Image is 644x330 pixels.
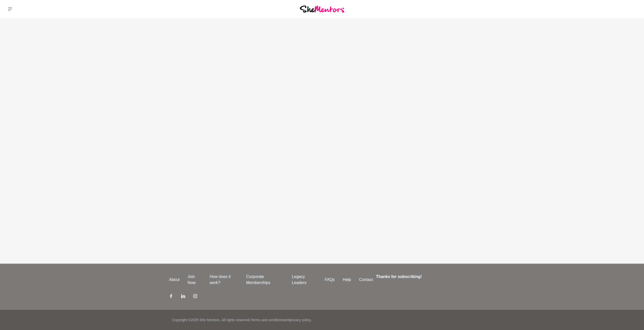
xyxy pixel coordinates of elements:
[193,294,197,300] a: Instagram
[181,294,185,300] a: LinkedIn
[288,274,320,286] a: Legacy Leaders
[221,317,311,323] p: All rights reserved. and .
[321,277,339,283] a: FAQs
[376,274,472,280] h4: Thanks for subscribing!
[206,274,242,286] a: How does it work?
[184,274,206,286] a: Join Now
[290,318,311,322] a: privacy policy
[300,6,344,12] img: She Mentors Logo
[172,317,220,323] p: Copyright © 2025 She Mentors .
[626,3,638,15] a: Alison Renwick
[242,274,288,286] a: Corporate Memberships
[165,277,184,283] a: About
[355,277,377,283] a: Contact
[169,294,173,300] a: Facebook
[251,318,284,322] a: Terms and conditions
[339,277,355,283] a: Help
